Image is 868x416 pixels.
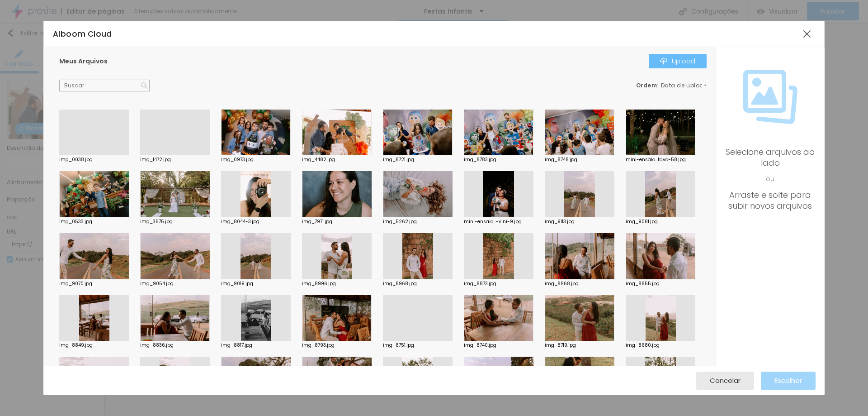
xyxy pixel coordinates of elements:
[710,377,741,384] span: Cancelar
[383,220,453,224] div: img_5262.jpg
[383,282,453,286] div: img_8968.jpg
[774,377,802,384] span: Escolher
[59,220,129,224] div: img_0533.jpg
[649,54,707,68] button: IconeUpload
[725,168,816,190] span: ou
[302,158,372,162] div: img_4482.jpg
[59,80,150,91] input: Buscar
[53,29,112,39] span: Alboom Cloud
[545,343,614,348] div: img_8719.jpg
[59,158,129,162] div: img_0038.jpg
[660,57,695,65] div: Upload
[464,343,533,348] div: img_8740.jpg
[140,158,210,162] div: img_1472.jpg
[661,83,708,88] span: Data de upload
[140,282,210,286] div: img_9054.jpg
[302,282,372,286] div: img_8996.jpg
[302,343,372,348] div: img_8793.jpg
[626,220,695,224] div: img_9081.jpg
[761,372,816,390] button: Escolher
[626,282,695,286] div: img_8855.jpg
[221,158,291,162] div: img_0973.jpg
[660,57,667,65] img: Icone
[140,220,210,224] div: img_3575.jpg
[696,372,754,390] button: Cancelar
[626,343,695,348] div: img_8680.jpg
[59,282,129,286] div: img_9070.jpg
[464,220,533,224] div: mini-ensaio...-vini-9.jpg
[302,220,372,224] div: img_7971.jpg
[221,343,291,348] div: img_8817.jpg
[636,81,657,89] span: Ordem
[626,158,695,162] div: mini-ensaio...tavo-58.jpg
[221,282,291,286] div: img_9019.jpg
[464,158,533,162] div: img_8783.jpg
[545,282,614,286] div: img_8868.jpg
[140,343,210,348] div: img_8836.jpg
[59,57,108,66] span: Meus Arquivos
[464,282,533,286] div: img_8873.jpg
[725,147,816,211] div: Selecione arquivos ao lado Arraste e solte para subir novos arquivos
[383,158,453,162] div: img_8721.jpg
[545,158,614,162] div: img_8748.jpg
[141,82,147,89] img: Icone
[636,83,707,88] div: :
[545,220,614,224] div: img_9113.jpg
[383,343,453,348] div: img_8751.jpg
[59,343,129,348] div: img_8849.jpg
[221,220,291,224] div: img_8044-3.jpg
[743,70,797,124] img: Icone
